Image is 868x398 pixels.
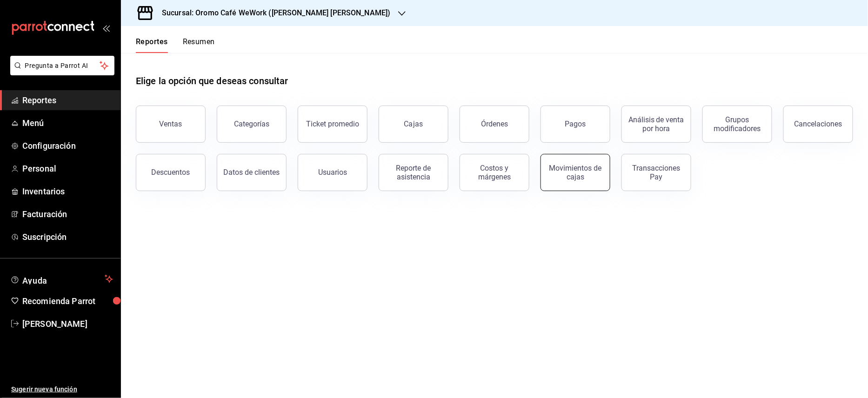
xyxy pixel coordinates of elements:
[22,208,113,220] span: Facturación
[306,119,359,128] div: Ticket promedio
[379,106,448,143] a: Cajas
[217,154,287,191] button: Datos de clientes
[481,119,508,128] div: Órdenes
[460,106,529,143] button: Órdenes
[385,164,442,181] div: Reporte de asistencia
[136,37,168,53] button: Reportes
[10,56,114,75] button: Pregunta a Parrot AI
[22,162,113,175] span: Personal
[547,164,604,181] div: Movimientos de cajas
[7,67,114,77] a: Pregunta a Parrot AI
[136,154,206,191] button: Descuentos
[404,119,423,130] div: Cajas
[628,164,685,181] div: Transacciones Pay
[11,385,113,394] span: Sugerir nueva función
[22,318,113,330] span: [PERSON_NAME]
[460,154,529,191] button: Costos y márgenes
[541,106,610,143] button: Pagos
[795,119,842,128] div: Cancelaciones
[298,106,367,143] button: Ticket promedio
[136,106,206,143] button: Ventas
[136,74,288,88] h1: Elige la opción que deseas consultar
[298,154,367,191] button: Usuarios
[22,231,113,243] span: Suscripción
[102,24,110,32] button: open_drawer_menu
[22,139,113,152] span: Configuración
[217,106,287,143] button: Categorías
[136,37,215,53] div: navigation tabs
[783,106,853,143] button: Cancelaciones
[22,117,113,129] span: Menú
[379,154,448,191] button: Reporte de asistencia
[22,94,113,106] span: Reportes
[152,168,190,177] div: Descuentos
[621,154,691,191] button: Transacciones Pay
[22,273,101,285] span: Ayuda
[183,37,215,53] button: Resumen
[466,164,523,181] div: Costos y márgenes
[541,154,610,191] button: Movimientos de cajas
[160,119,182,128] div: Ventas
[154,7,391,19] h3: Sucursal: Oromo Café WeWork ([PERSON_NAME] [PERSON_NAME])
[708,115,766,133] div: Grupos modificadores
[702,106,772,143] button: Grupos modificadores
[628,115,685,133] div: Análisis de venta por hora
[565,119,586,128] div: Pagos
[234,119,269,128] div: Categorías
[621,106,691,143] button: Análisis de venta por hora
[22,295,113,307] span: Recomienda Parrot
[25,61,100,71] span: Pregunta a Parrot AI
[22,185,113,198] span: Inventarios
[318,168,347,177] div: Usuarios
[224,168,280,177] div: Datos de clientes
